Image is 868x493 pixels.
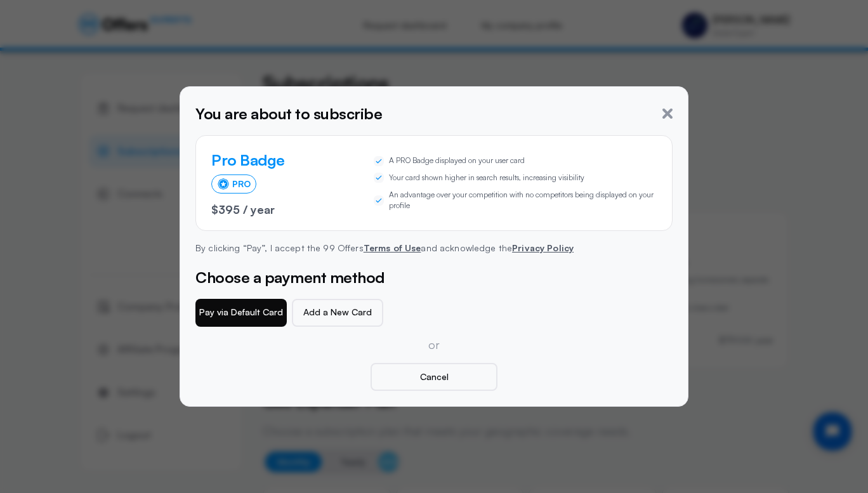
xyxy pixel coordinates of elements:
[211,204,338,215] p: $395 / year
[364,242,421,253] a: Terms of Use
[292,299,383,327] button: Add a New Card
[195,299,287,327] button: Pay via Default Card
[195,266,673,289] h5: Choose a payment method
[371,363,497,391] button: Cancel
[195,102,383,125] h5: You are about to subscribe
[389,190,657,211] span: An advantage over your competition with no competitors being displayed on your profile
[11,11,49,49] button: Open chat widget
[232,180,251,188] span: PRO
[389,155,525,166] span: A PRO Badge displayed on your user card
[195,337,673,353] p: or
[211,151,338,169] h4: Pro Badge
[195,241,673,255] p: By clicking “Pay”, I accept the 99 Offers and acknowledge the
[389,173,584,183] span: Your card shown higher in search results, increasing visibility
[512,242,574,253] a: Privacy Policy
